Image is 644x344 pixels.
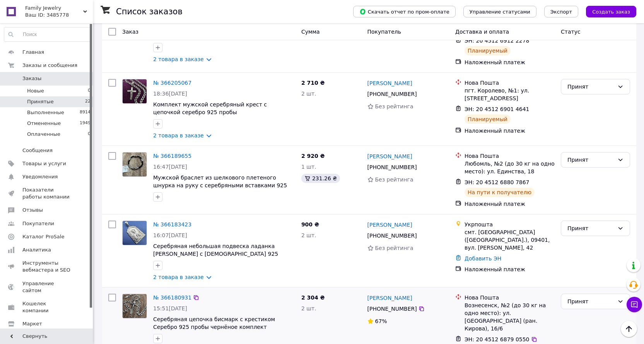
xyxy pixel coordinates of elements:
[465,160,555,175] div: Любомль, №2 (до 30 кг на одно место): ул. Единства, 18
[153,91,187,97] span: 18:36[DATE]
[88,87,91,94] span: 0
[122,294,147,318] a: Фото товару
[153,175,287,196] a: Мужской браслет из шелкового плетеного шнурка на руку с серебряными вставками 925 пробы 22
[561,29,581,35] span: Статус
[301,164,316,170] span: 1 шт.
[465,336,530,342] span: ЭН: 20 4512 6879 0550
[465,179,530,185] span: ЭН: 20 4512 6880 7867
[153,56,204,62] a: 2 товара в заказе
[375,103,413,110] span: Без рейтинга
[375,318,387,324] span: 67%
[465,188,535,197] div: На пути к получателю
[22,147,53,154] span: Сообщения
[465,255,501,262] a: Добавить ЭН
[301,232,316,238] span: 2 шт.
[22,280,72,294] span: Управление сайтом
[375,176,413,183] span: Без рейтинга
[465,79,555,87] div: Нова Пошта
[465,294,555,301] div: Нова Пошта
[153,101,267,115] a: Комплект мужской серебряный крест с цепочкой серебро 925 пробы
[123,79,147,103] img: Фото товару
[22,220,54,227] span: Покупатели
[550,9,572,15] span: Экспорт
[123,294,147,318] img: Фото товару
[366,89,419,99] div: [PHONE_NUMBER]
[22,320,42,327] span: Маркет
[22,187,72,200] span: Показатели работы компании
[465,38,530,44] span: ЭН: 20 4512 6912 2278
[116,7,183,16] h1: Список заказов
[301,29,320,35] span: Сумма
[22,233,64,240] span: Каталог ProSale
[27,98,54,105] span: Принятые
[153,132,204,139] a: 2 товара в заказе
[367,294,412,302] a: [PERSON_NAME]
[592,9,630,15] span: Создать заказ
[27,120,61,127] span: Отмененные
[301,153,325,159] span: 2 920 ₴
[366,230,419,241] div: [PHONE_NUMBER]
[153,80,191,86] a: № 366205067
[301,174,340,183] div: 231.26 ₴
[567,82,614,91] div: Принят
[367,79,412,87] a: [PERSON_NAME]
[301,221,319,228] span: 900 ₴
[465,221,555,228] div: Укрпошта
[153,221,191,228] a: № 366183423
[465,200,555,208] div: Наложенный платеж
[627,297,642,312] button: Чат с покупателем
[465,265,555,273] div: Наложенный платеж
[80,109,91,116] span: 8914
[22,49,44,56] span: Главная
[22,75,41,82] span: Заказы
[122,221,147,245] a: Фото товару
[153,274,204,280] a: 2 товара в заказе
[85,98,91,105] span: 22
[465,106,530,112] span: ЭН: 20 4512 6901 4641
[470,9,530,15] span: Управление статусами
[359,8,449,15] span: Скачать отчет по пром-оплате
[27,131,60,138] span: Оплаченные
[366,162,419,173] div: [PHONE_NUMBER]
[27,87,44,94] span: Новые
[465,301,555,332] div: Вознесенск, №2 (до 30 кг на одно место): ул. [GEOGRAPHIC_DATA] (ран. Кирова), 16/6
[578,8,636,14] a: Создать заказ
[301,91,316,97] span: 2 шт.
[465,58,555,66] div: Наложенный платеж
[27,109,64,116] span: Выполненные
[25,12,93,19] div: Ваш ID: 3485778
[122,79,147,104] a: Фото товару
[122,152,147,177] a: Фото товару
[153,164,187,170] span: 16:47[DATE]
[22,246,51,253] span: Аналитика
[353,6,456,17] button: Скачать отчет по пром-оплате
[465,127,555,135] div: Наложенный платеж
[465,115,511,124] div: Планируемый
[22,207,43,214] span: Отзывы
[301,294,325,301] span: 2 304 ₴
[122,29,138,35] span: Заказ
[88,131,91,138] span: 0
[567,297,614,306] div: Принят
[621,321,637,337] button: Наверх
[22,173,58,180] span: Уведомления
[22,260,72,274] span: Инструменты вебмастера и SEO
[367,152,412,160] a: [PERSON_NAME]
[153,243,278,265] a: Серебряная небольшая подвеска ладанка [PERSON_NAME] с [DEMOGRAPHIC_DATA] 925 пробы 4 г
[153,316,275,330] a: Серебряная цепочка бисмарк с крестиком Серебро 925 пробы чернёное комплект
[80,120,91,127] span: 1949
[367,221,412,229] a: [PERSON_NAME]
[123,152,147,176] img: Фото товару
[455,29,509,35] span: Доставка и оплата
[366,303,419,314] div: [PHONE_NUMBER]
[544,6,578,17] button: Экспорт
[465,46,511,55] div: Планируемый
[586,6,636,17] button: Создать заказ
[567,156,614,164] div: Принят
[301,305,316,311] span: 2 шт.
[153,153,191,159] a: № 366189655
